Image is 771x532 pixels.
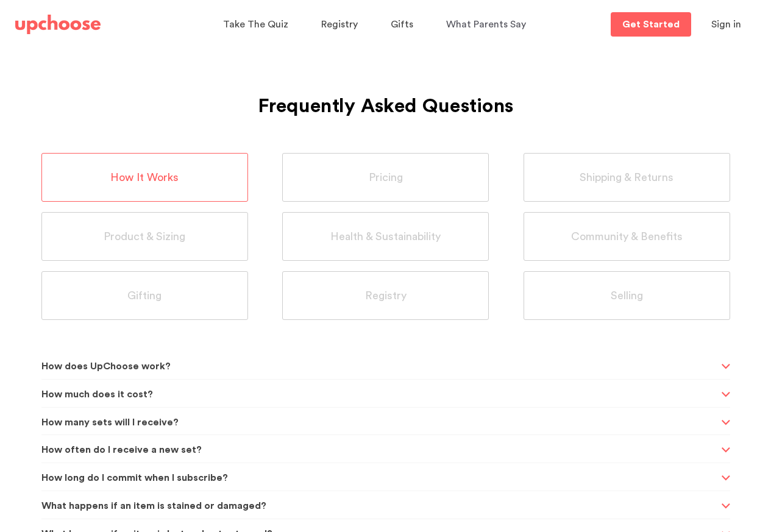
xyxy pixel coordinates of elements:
[41,491,718,521] span: What happens if an item is stained or damaged?
[223,20,288,29] span: Take The Quiz
[15,12,101,37] a: UpChoose
[15,15,101,34] img: UpChoose
[41,65,730,122] h1: Frequently Asked Questions
[41,408,718,438] span: How many sets will I receive?
[696,12,756,37] button: Sign in
[446,20,526,29] span: What Parents Say
[611,12,691,37] a: Get Started
[127,289,162,303] span: Gifting
[41,435,718,465] span: How often do I receive a new set?
[321,20,358,29] span: Registry
[41,352,718,381] span: How does UpChoose work?
[571,230,683,244] span: Community & Benefits
[104,230,185,244] span: Product & Sizing
[110,171,179,185] span: How It Works
[391,13,417,37] a: Gifts
[446,13,530,37] a: What Parents Say
[580,171,673,185] span: Shipping & Returns
[41,463,718,493] span: How long do I commit when I subscribe?
[41,380,718,410] span: How much does it cost?
[391,20,413,29] span: Gifts
[365,289,407,303] span: Registry
[369,171,403,185] span: Pricing
[223,13,292,37] a: Take The Quiz
[711,20,741,29] span: Sign in
[330,230,441,244] span: Health & Sustainability
[622,20,680,29] p: Get Started
[611,289,643,303] span: Selling
[321,13,361,37] a: Registry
